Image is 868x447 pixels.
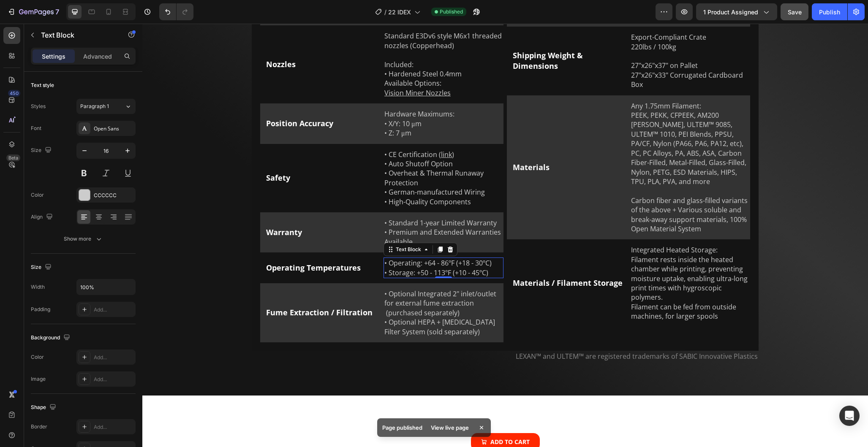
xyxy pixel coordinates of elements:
div: Add... [94,423,133,431]
div: $14,900.00 [236,385,490,402]
div: Size [31,145,53,156]
p: Text Block [41,30,113,40]
iframe: Design area [142,24,868,447]
div: Color [31,353,44,361]
span: 1 product assigned [703,8,758,16]
p: LEXAN™ and ULTEM™ are registered trademarks of SABIC Innovative Plastics [110,328,615,337]
div: Add... [94,306,133,314]
div: Undo/Redo [159,3,193,20]
p: Safety [124,149,237,160]
p: 7 [55,7,59,17]
p: Page published [382,423,422,432]
div: Show more [64,235,103,243]
p: • CE Certification ( ) • Auto Shutoff Option • Overheat & Thermal Runaway Protection • German-man... [242,126,360,183]
p: Filament can be fed from outside machines, for larger spools [489,279,607,298]
p: Export-Compliant Crate [489,9,607,18]
p: PEEK, PEKK, CFPEEK, AM200 [PERSON_NAME], ULTEM™ 9085, ULTEM™ 1010, PEI Blends, PPSU, PA/CF, Nylon... [489,87,607,163]
p: Fume Extraction / Filtration [124,284,237,294]
div: Add... [94,354,133,361]
p: 27"x26"x33" Corrugated Cardboard Box [489,47,607,66]
div: Font [31,125,41,132]
div: Align [31,211,54,223]
input: Auto [77,279,135,295]
p: Advanced [83,52,112,61]
div: Add to cart [348,414,387,422]
p: Warranty [124,203,237,214]
a: Vision Miner Nozzles [242,65,308,74]
button: 1 product assigned [696,3,777,20]
button: Publish [812,3,847,20]
button: Add to cart [329,409,397,427]
span: Save [788,8,802,16]
button: Save [781,3,808,20]
p: 27"x26"x37" on Pallet [489,37,607,46]
div: Text Block [252,222,280,230]
p: • Hardened Steel 0.4mm [242,46,360,55]
p: Available Options: [242,55,360,64]
p: Materials / Filament Storage [370,254,484,265]
div: Styles [31,103,46,110]
button: 7 [3,3,63,20]
div: Background [31,332,72,344]
div: Size [31,262,53,273]
div: CCCCCC [94,192,133,199]
p: Carbon fiber and glass-filled variants of the above + Various soluble and break-away support mate... [489,163,607,210]
div: Rich Text Editor. Editing area: main [241,234,361,255]
div: Beta [6,154,20,161]
div: Add... [94,376,133,383]
p: Materials [370,138,484,149]
div: 450 [8,90,20,97]
div: Shape [31,402,58,413]
div: Publish [819,8,840,16]
div: View live page [426,422,474,433]
p: • Operating: +64 - 86ºF (+18 - 30ºC) • Storage: +50 - 113ºF (+10 - 45ºC) [242,235,360,254]
div: Padding [31,306,50,313]
span: / [384,8,386,16]
div: Color [31,191,44,199]
p: • Optional HEPA + [MEDICAL_DATA] Filter System (sold separately) [242,294,360,313]
p: Hardware Maximums: [242,86,360,95]
div: Width [31,283,45,291]
button: Show more [31,231,136,247]
p: Shipping Weight & Dimensions [370,27,484,48]
button: Paragraph 1 [76,99,136,114]
div: Open Sans [94,125,133,133]
p: Any 1.75mm Filament: [489,78,607,87]
p: • X/Y: 10 μm • Z: 7 μm [242,95,360,114]
div: Open Intercom Messenger [839,406,860,426]
p: Integrated Heated Storage: Filament rests inside the heated chamber while printing, preventing mo... [489,222,607,278]
p: • Standard 1-year Limited Warranty • Premium and Extended Warranties Available [242,195,360,223]
p: 220lbs / 100kg [489,19,607,28]
div: Image [31,375,46,383]
p: Operating Temperatures [124,239,237,249]
span: Paragraph 1 [80,103,109,110]
span: 22 IDEX [388,8,411,16]
div: Text style [31,81,54,89]
div: Border [31,423,47,431]
p: Included: [242,36,360,46]
p: Settings [42,52,65,61]
span: Published [440,8,463,16]
p: Position Accuracy [124,95,237,105]
a: link [299,126,310,135]
p: • Optional Integrated 2" inlet/outlet for external fume extraction (purchased separately) [242,265,360,294]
